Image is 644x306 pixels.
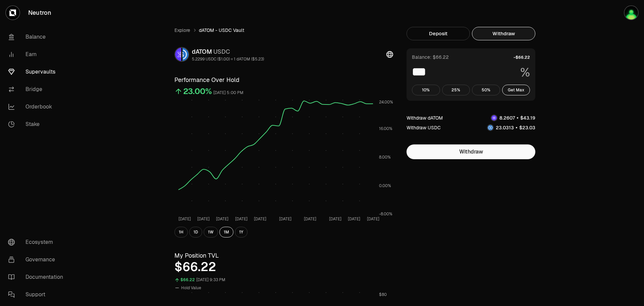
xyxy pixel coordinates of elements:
tspan: [DATE] [367,216,379,222]
div: Balance: $66.22 [412,54,449,60]
div: $66.22 [180,276,195,284]
img: dATOM Logo [491,115,497,121]
img: dATOM Logo [175,48,181,61]
tspan: [DATE] [279,216,291,222]
span: % [520,66,530,79]
a: Support [3,286,72,303]
button: 50% [472,85,500,95]
a: Documentation [3,268,72,286]
button: Deposit [407,27,470,40]
a: Balance [3,28,72,46]
button: 1M [219,227,233,237]
img: ATOM ONE [625,6,638,19]
div: Withdraw USDC [407,124,441,131]
button: 10% [412,85,440,95]
button: Withdraw [407,144,535,159]
div: [DATE] 9:33 PM [196,276,225,284]
div: 23.00% [183,86,212,97]
a: Supervaults [3,63,72,81]
button: 1H [174,227,188,237]
div: $66.22 [174,260,393,274]
nav: breadcrumb [174,27,393,34]
span: dATOM - USDC Vault [199,27,244,34]
button: Get Max [502,85,530,95]
button: 25% [442,85,470,95]
tspan: [DATE] [304,216,316,222]
tspan: [DATE] [197,216,210,222]
div: dATOM [192,47,264,56]
button: 1Y [235,227,248,237]
tspan: [DATE] [178,216,191,222]
a: Ecosystem [3,233,72,251]
button: 1D [189,227,202,237]
button: 1W [204,227,218,237]
img: USDC Logo [488,125,493,130]
a: Explore [174,27,190,34]
div: Withdraw dATOM [407,115,443,121]
span: USDC [213,48,230,55]
a: Stake [3,116,72,133]
tspan: [DATE] [348,216,360,222]
tspan: 16.00% [379,126,392,131]
tspan: 24.00% [379,99,393,105]
button: Withdraw [472,27,535,40]
a: Bridge [3,81,72,98]
a: Earn [3,46,72,63]
tspan: [DATE] [235,216,248,222]
tspan: 0.00% [379,183,391,188]
h3: My Position TVL [174,251,393,260]
a: Governance [3,251,72,268]
tspan: [DATE] [329,216,341,222]
tspan: 8.00% [379,155,391,160]
span: Hold Value [181,285,201,291]
tspan: -8.00% [379,211,392,217]
tspan: [DATE] [254,216,266,222]
img: USDC Logo [182,48,189,61]
div: 5.2299 USDC ($1.00) = 1 dATOM ($5.23) [192,56,264,62]
h3: Performance Over Hold [174,75,393,85]
div: [DATE] 5:00 PM [213,89,244,97]
tspan: [DATE] [216,216,228,222]
tspan: $80 [379,292,387,297]
a: Orderbook [3,98,72,116]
